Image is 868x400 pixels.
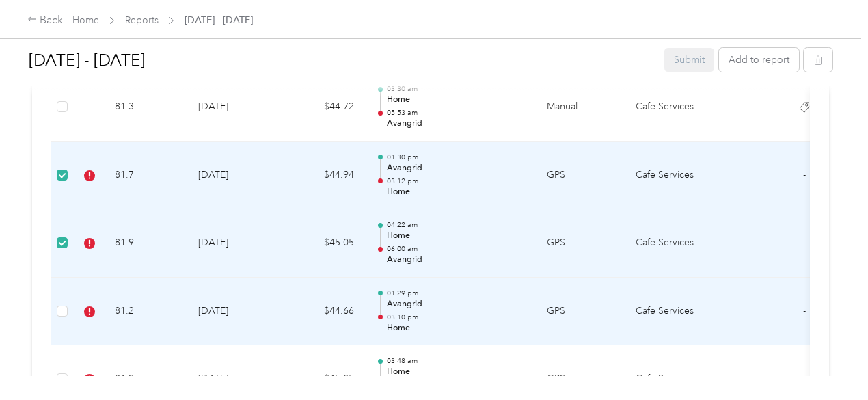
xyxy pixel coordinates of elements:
[387,366,525,378] p: Home
[104,73,187,142] td: 81.3
[387,244,525,254] p: 06:00 am
[387,254,525,266] p: Avangrid
[187,209,283,278] td: [DATE]
[387,356,525,366] p: 03:48 am
[387,230,525,242] p: Home
[625,73,727,142] td: Cafe Services
[387,152,525,162] p: 01:30 pm
[536,278,625,346] td: GPS
[387,298,525,310] p: Avangrid
[803,169,806,181] span: -
[536,209,625,278] td: GPS
[791,323,868,400] iframe: Everlance-gr Chat Button Frame
[29,44,655,77] h1: Sep 1 - 30, 2025
[387,322,525,334] p: Home
[125,14,159,26] a: Reports
[187,73,283,142] td: [DATE]
[625,209,727,278] td: Cafe Services
[536,142,625,210] td: GPS
[387,118,525,130] p: Avangrid
[387,186,525,198] p: Home
[387,94,525,106] p: Home
[803,237,806,248] span: -
[104,142,187,210] td: 81.7
[104,209,187,278] td: 81.9
[387,176,525,186] p: 03:12 pm
[719,48,799,72] button: Add to report
[387,162,525,174] p: Avangrid
[387,312,525,322] p: 03:10 pm
[283,278,365,346] td: $44.66
[387,220,525,230] p: 04:22 am
[625,142,727,210] td: Cafe Services
[283,209,365,278] td: $45.05
[27,12,63,29] div: Back
[283,142,365,210] td: $44.94
[104,278,187,346] td: 81.2
[72,14,99,26] a: Home
[283,73,365,142] td: $44.72
[187,142,283,210] td: [DATE]
[187,278,283,346] td: [DATE]
[803,305,806,317] span: -
[387,108,525,118] p: 05:53 am
[625,278,727,346] td: Cafe Services
[185,13,253,27] span: [DATE] - [DATE]
[536,73,625,142] td: Manual
[387,289,525,298] p: 01:29 pm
